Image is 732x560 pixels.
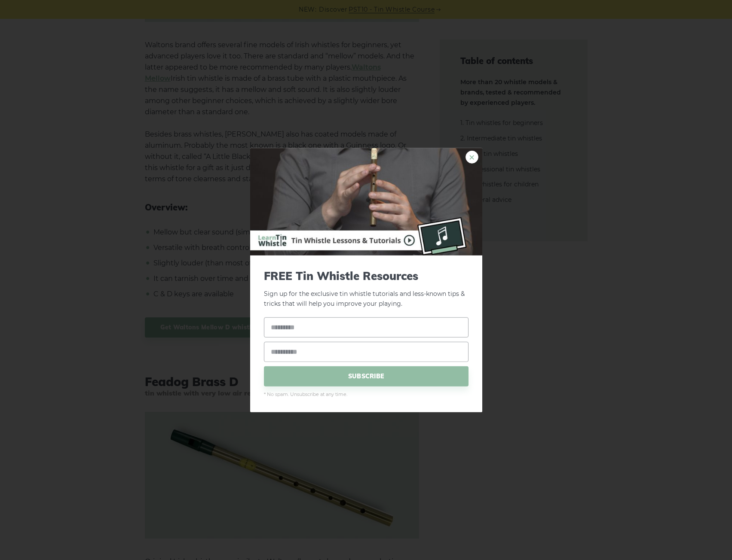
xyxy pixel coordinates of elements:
a: × [466,151,478,164]
p: Sign up for the exclusive tin whistle tutorials and less-known tips & tricks that will help you i... [264,269,469,309]
span: * No spam. Unsubscribe at any time. [264,390,469,398]
span: FREE Tin Whistle Resources [264,269,469,283]
span: SUBSCRIBE [264,366,469,386]
img: Tin Whistle Buying Guide Preview [250,148,482,256]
